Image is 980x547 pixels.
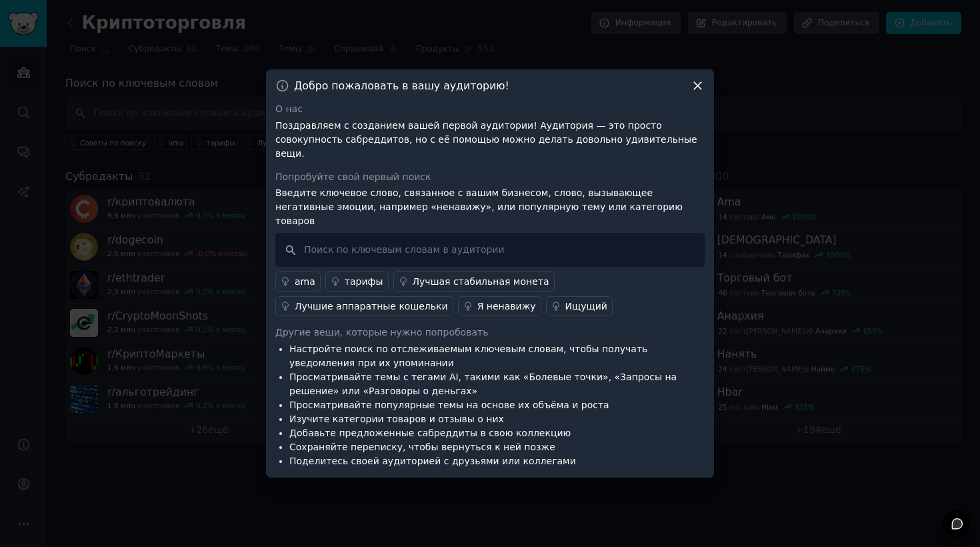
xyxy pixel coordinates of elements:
a: Я ненавижу [458,296,541,316]
a: Лучшая стабильная монета [393,271,555,292]
h3: Добро пожаловать в вашу аудиторию! [294,79,509,93]
input: Поиск по ключевым словам в аудитории [275,233,705,267]
p: Поздравляем с созданием вашей первой аудитории! Аудитория — это просто совокупность сабреддитов, ... [275,119,705,161]
a: Ищущий [546,296,613,316]
li: Просматривайте популярные темы на основе их объёма и роста [289,398,705,412]
div: Я ненавижу [477,300,536,314]
li: Добавьте предложенные сабреддиты в свою коллекцию [289,426,705,440]
li: Настройте поиск по отслеживаемым ключевым словам, чтобы получать уведомления при их упоминании [289,342,705,370]
li: Изучите категории товаров и отзывы о них [289,412,705,426]
a: тарифы [325,271,389,292]
a: Лучшие аппаратные кошельки [275,296,453,316]
div: Ищущий [565,300,607,314]
div: Лучшая стабильная монета [413,275,549,289]
a: ama [275,271,321,292]
div: О нас [275,102,705,116]
li: Сохраняйте переписку, чтобы вернуться к ней позже [289,440,705,454]
div: ama [295,275,315,289]
li: Поделитесь своей аудиторией с друзьями или коллегами [289,454,705,468]
div: Лучшие аппаратные кошельки [295,300,448,314]
div: Попробуйте свой первый поиск [275,170,705,184]
div: Другие вещи, которые нужно попробовать [275,326,705,340]
li: Просматривайте темы с тегами AI, такими как «Болевые точки», «Запросы на решение» или «Разговоры ... [289,370,705,398]
p: Введите ключевое слово, связанное с вашим бизнесом, слово, вызывающее негативные эмоции, например... [275,186,705,228]
div: тарифы [345,275,383,289]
